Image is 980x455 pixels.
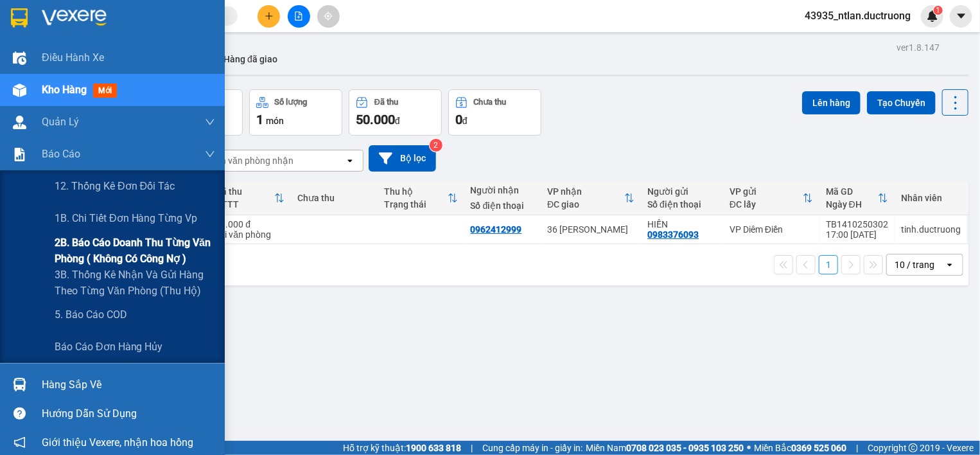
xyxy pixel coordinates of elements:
span: 5. Báo cáo COD [55,307,127,323]
div: 0983376093 [647,229,699,240]
span: copyright [909,443,918,452]
div: Chưa thu [297,193,371,203]
span: | [471,441,473,455]
strong: 0708 023 035 - 0935 103 250 [626,443,744,453]
span: Báo cáo [42,146,80,162]
div: Ngày ĐH [826,199,878,210]
span: 3B. Thống kê nhận và gửi hàng theo từng văn phòng (thu hộ) [55,267,215,299]
span: aim [324,12,333,21]
button: aim [317,5,340,28]
img: warehouse-icon [13,378,26,391]
span: question-circle [13,407,26,420]
span: Miền Bắc [754,441,846,455]
div: Trạng thái [384,199,448,210]
img: logo-vxr [11,8,28,28]
span: Quản Lý [42,114,79,130]
span: 43935_ntlan.ductruong [794,8,921,24]
th: Toggle SortBy [378,181,464,215]
span: file-add [294,12,303,21]
div: HTTT [215,199,274,210]
th: Toggle SortBy [541,181,641,215]
span: | [856,441,858,455]
img: warehouse-icon [13,84,26,97]
div: Số điện thoại [647,199,717,210]
div: ĐC lấy [730,199,803,210]
div: tinh.ductruong [901,224,961,235]
span: mới [93,84,117,98]
sup: 1 [934,6,943,15]
th: Toggle SortBy [723,181,819,215]
span: notification [13,436,26,449]
button: Tạo Chuyến [867,91,936,114]
span: 1 [936,6,940,15]
div: HIỀN [647,219,717,229]
div: ĐC giao [547,199,624,210]
span: Báo cáo đơn hàng hủy [55,339,163,355]
span: down [205,149,215,159]
div: Chưa thu [474,98,507,107]
span: plus [265,12,274,21]
span: đ [462,116,468,126]
div: Chọn văn phòng nhận [205,154,293,167]
button: Bộ lọc [369,145,436,172]
div: Người gửi [647,186,717,197]
div: 36 [PERSON_NAME] [547,224,634,235]
div: Đã thu [374,98,398,107]
div: Mã GD [826,186,878,197]
th: Toggle SortBy [209,181,291,215]
img: icon-new-feature [927,10,938,22]
img: warehouse-icon [13,116,26,129]
div: Số điện thoại [471,201,534,211]
div: VP nhận [547,186,624,197]
strong: 1900 633 818 [406,443,461,453]
strong: 0369 525 060 [791,443,846,453]
div: TB1410250302 [826,219,888,229]
span: Điều hành xe [42,49,104,66]
div: ver 1.8.147 [897,40,940,55]
div: 17:00 [DATE] [826,229,888,240]
span: caret-down [956,10,967,22]
span: 1B. Chi tiết đơn hàng từng vp [55,210,198,226]
div: Hướng dẫn sử dụng [42,404,215,424]
span: ⚪️ [747,445,751,451]
span: 50.000 [356,112,395,127]
button: caret-down [950,5,972,28]
button: Số lượng1món [249,89,342,136]
span: Miền Nam [586,441,744,455]
div: 10 / trang [895,258,934,271]
button: Lên hàng [802,91,861,114]
img: warehouse-icon [13,51,26,65]
span: đ [395,116,400,126]
div: Số lượng [275,98,308,107]
svg: open [345,156,355,166]
div: 0962412999 [471,224,522,235]
th: Toggle SortBy [819,181,895,215]
span: Hỗ trợ kỹ thuật: [343,441,461,455]
button: Chưa thu0đ [448,89,541,136]
sup: 2 [430,139,442,152]
button: Hàng đã giao [213,44,288,75]
button: 1 [819,255,838,274]
div: Đã thu [215,186,274,197]
div: 50.000 đ [215,219,284,229]
span: 12. Thống kê đơn đối tác [55,178,175,194]
span: 0 [455,112,462,127]
div: VP gửi [730,186,803,197]
svg: open [945,260,955,270]
button: plus [258,5,280,28]
span: Giới thiệu Vexere, nhận hoa hồng [42,434,193,451]
span: 1 [256,112,263,127]
div: Thu hộ [384,186,448,197]
span: Kho hàng [42,84,87,96]
div: VP Diêm Điền [730,224,813,235]
span: món [266,116,284,126]
img: solution-icon [13,148,26,161]
div: Người nhận [471,185,534,195]
div: Nhân viên [901,193,961,203]
div: Hàng sắp về [42,375,215,395]
span: Cung cấp máy in - giấy in: [482,441,582,455]
span: down [205,117,215,127]
button: file-add [288,5,310,28]
span: 2B. Báo cáo doanh thu từng văn phòng ( không có công nợ ) [55,235,215,267]
button: Đã thu50.000đ [349,89,442,136]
